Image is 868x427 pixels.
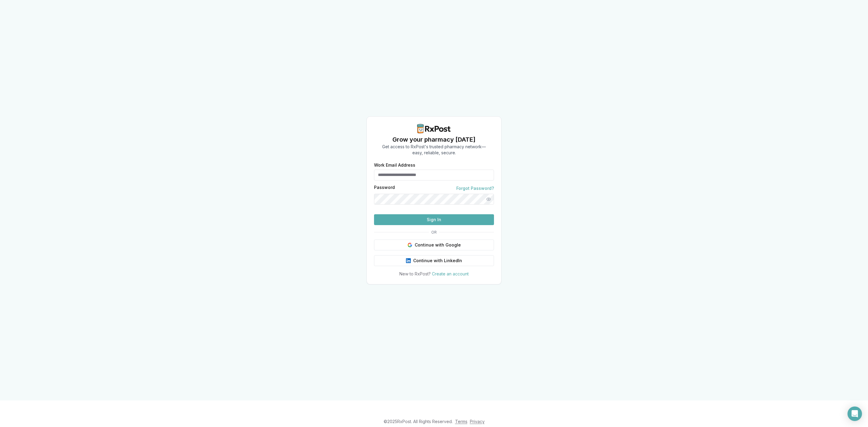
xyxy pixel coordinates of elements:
[483,194,494,205] button: Show password
[455,419,467,424] a: Terms
[382,135,486,144] h1: Grow your pharmacy [DATE]
[382,144,486,156] p: Get access to RxPost's trusted pharmacy network— easy, reliable, secure.
[848,407,862,421] div: Open Intercom Messenger
[470,419,485,424] a: Privacy
[399,271,431,276] span: New to RxPost?
[415,124,453,133] img: RxPost Logo
[432,271,469,276] a: Create an account
[374,163,494,167] label: Work Email Address
[406,258,411,263] img: LinkedIn
[374,214,494,225] button: Sign In
[374,240,494,250] button: Continue with Google
[407,243,412,247] img: Google
[374,255,494,266] button: Continue with LinkedIn
[429,230,439,235] span: OR
[456,185,494,191] a: Forgot Password?
[374,185,395,191] label: Password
